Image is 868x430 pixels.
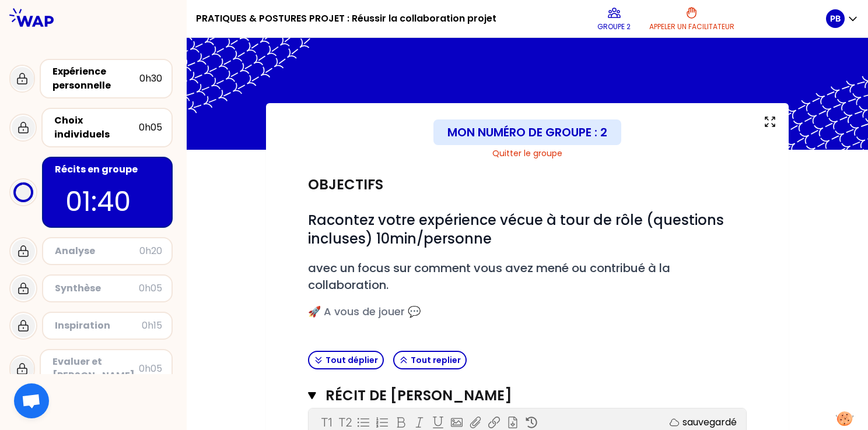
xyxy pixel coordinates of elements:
p: 01:40 [65,181,149,222]
div: 0h20 [139,244,162,258]
div: Expérience personnelle [52,65,139,93]
div: 0h05 [139,281,162,295]
p: PB [830,13,841,24]
div: Synthèse [55,281,139,295]
div: 0h05 [139,121,162,135]
div: 0h05 [139,362,162,376]
button: PB [826,9,859,28]
div: Récits en groupe [55,163,162,177]
div: 0h15 [142,319,162,333]
p: Appeler un facilitateur [649,22,734,31]
button: Quitter le groupe [492,147,562,159]
span: avec un focus sur comment vous avez mené ou contribué à la collaboration. [308,260,673,293]
div: Mon numéro de groupe : 2 [433,119,621,145]
button: Tout replier [393,351,467,369]
div: Ouvrir le chat [14,383,49,418]
button: Groupe 2 [593,1,635,36]
p: Groupe 2 [597,22,631,31]
div: Inspiration [55,319,142,333]
p: sauvegardé [682,415,737,429]
h3: Récit de [PERSON_NAME] [325,386,702,405]
div: Analyse [55,244,139,258]
button: Appeler un facilitateur [645,1,739,36]
button: Récit de [PERSON_NAME] [308,386,747,405]
h2: Objectifs [308,175,383,194]
span: Racontez votre expérience vécue à tour de rôle (questions incluses) 10min/personne [308,210,727,248]
button: Tout déplier [308,351,384,369]
div: Choix individuels [54,114,139,142]
span: 🚀 A vous de jouer 💬 [308,304,421,319]
div: Evaluer et [PERSON_NAME] [52,355,139,383]
div: 0h30 [139,72,162,86]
